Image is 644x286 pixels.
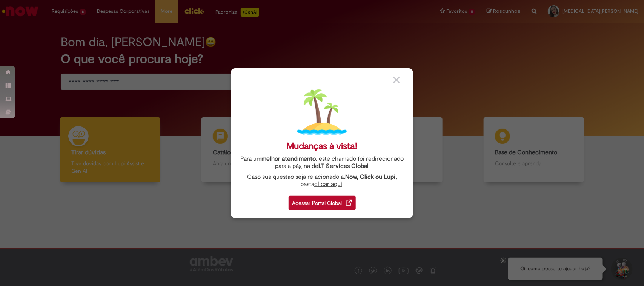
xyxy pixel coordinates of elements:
[393,77,400,83] img: close_button_grey.png
[344,173,395,181] strong: .Now, Click ou Lupi
[346,200,352,206] img: redirect_link.png
[314,176,342,188] a: clicar aqui
[261,155,316,163] strong: melhor atendimento
[297,88,347,137] img: island.png
[289,196,356,210] div: Acessar Portal Global
[289,192,356,210] a: Acessar Portal Global
[237,155,407,170] div: Para um , este chamado foi redirecionado para a página de
[319,158,369,170] a: I.T Services Global
[237,174,407,188] div: Caso sua questão seja relacionado a , basta .
[287,141,358,152] div: Mudanças à vista!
